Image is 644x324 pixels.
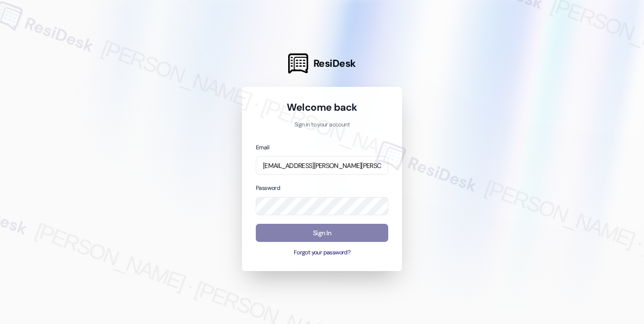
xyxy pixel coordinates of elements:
img: ResiDesk Logo [288,53,308,73]
label: Password [256,184,280,192]
button: Sign In [256,224,388,242]
label: Email [256,144,269,151]
span: ResiDesk [313,57,356,70]
button: Forgot your password? [256,249,388,257]
p: Sign in to your account [256,121,388,129]
input: name@example.com [256,156,388,175]
h1: Welcome back [256,101,388,114]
